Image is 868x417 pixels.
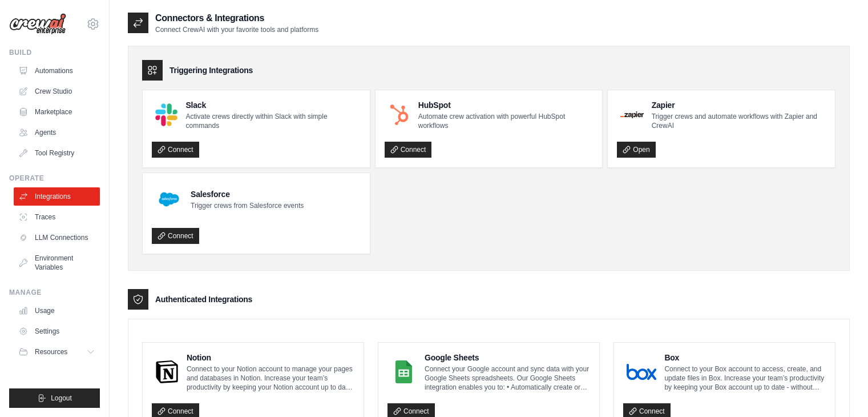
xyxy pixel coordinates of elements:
[425,364,590,392] p: Connect your Google account and sync data with your Google Sheets spreadsheets. Our Google Sheets...
[14,82,100,101] a: Crew Studio
[617,142,655,158] a: Open
[14,187,100,206] a: Integrations
[385,142,432,158] a: Connect
[14,228,100,247] a: LLM Connections
[620,111,643,118] img: Zapier Logo
[9,388,100,408] button: Logout
[664,352,826,363] h4: Box
[14,62,100,80] a: Automations
[418,112,594,130] p: Automate crew activation with powerful HubSpot workflows
[152,142,199,158] a: Connect
[9,48,100,57] div: Build
[425,352,590,363] h4: Google Sheets
[169,65,253,76] h3: Triggering Integrations
[652,99,826,111] h4: Zapier
[155,360,179,383] img: Notion Logo
[14,343,100,361] button: Resources
[155,294,252,305] h3: Authenticated Integrations
[9,174,100,183] div: Operate
[388,103,410,126] img: HubSpot Logo
[14,208,100,226] a: Traces
[14,103,100,121] a: Marketplace
[14,144,100,162] a: Tool Registry
[9,288,100,297] div: Manage
[14,123,100,142] a: Agents
[51,394,72,403] span: Logout
[155,103,177,126] img: Slack Logo
[627,360,656,383] img: Box Logo
[9,13,66,35] img: Logo
[14,322,100,340] a: Settings
[187,352,354,363] h4: Notion
[391,360,417,383] img: Google Sheets Logo
[14,302,100,320] a: Usage
[35,347,67,356] span: Resources
[155,25,318,34] p: Connect CrewAI with your favorite tools and platforms
[155,11,318,25] h2: Connectors & Integrations
[185,112,360,130] p: Activate crews directly within Slack with simple commands
[418,99,594,111] h4: HubSpot
[185,99,360,111] h4: Slack
[155,186,183,213] img: Salesforce Logo
[14,249,100,276] a: Environment Variables
[191,189,304,200] h4: Salesforce
[652,112,826,130] p: Trigger crews and automate workflows with Zapier and CrewAI
[152,228,199,244] a: Connect
[664,364,826,392] p: Connect to your Box account to access, create, and update files in Box. Increase your team’s prod...
[191,201,304,210] p: Trigger crews from Salesforce events
[187,364,354,392] p: Connect to your Notion account to manage your pages and databases in Notion. Increase your team’s...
